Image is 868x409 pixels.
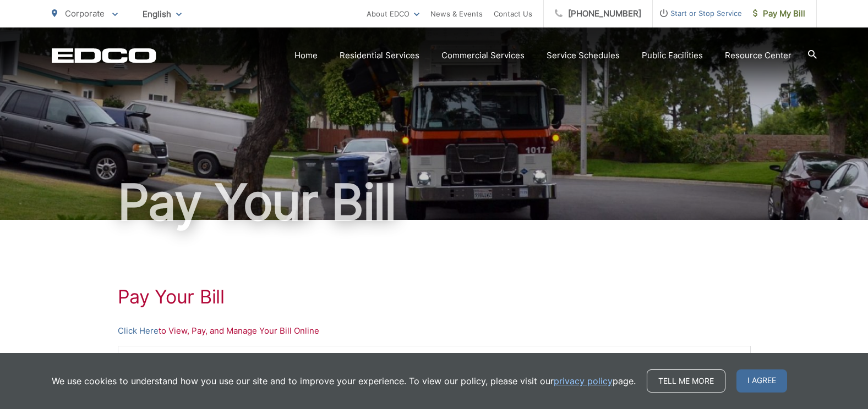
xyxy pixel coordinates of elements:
[736,369,787,393] span: I agree
[118,324,751,338] p: to View, Pay, and Manage Your Bill Online
[554,374,613,388] a: privacy policy
[118,324,159,338] a: Click Here
[753,7,805,20] span: Pay My Bill
[725,49,791,62] a: Resource Center
[494,7,532,20] a: Contact Us
[52,374,636,388] p: We use cookies to understand how you use our site and to improve your experience. To view our pol...
[118,286,751,308] h1: Pay Your Bill
[647,369,725,393] a: Tell me more
[134,4,190,24] span: English
[294,49,318,62] a: Home
[367,7,419,20] a: About EDCO
[52,48,156,63] a: EDCD logo. Return to the homepage.
[547,49,620,62] a: Service Schedules
[441,49,525,62] a: Commercial Services
[430,7,483,20] a: News & Events
[65,8,105,19] span: Corporate
[340,49,419,62] a: Residential Services
[642,49,703,62] a: Public Facilities
[52,175,817,230] h1: Pay Your Bill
